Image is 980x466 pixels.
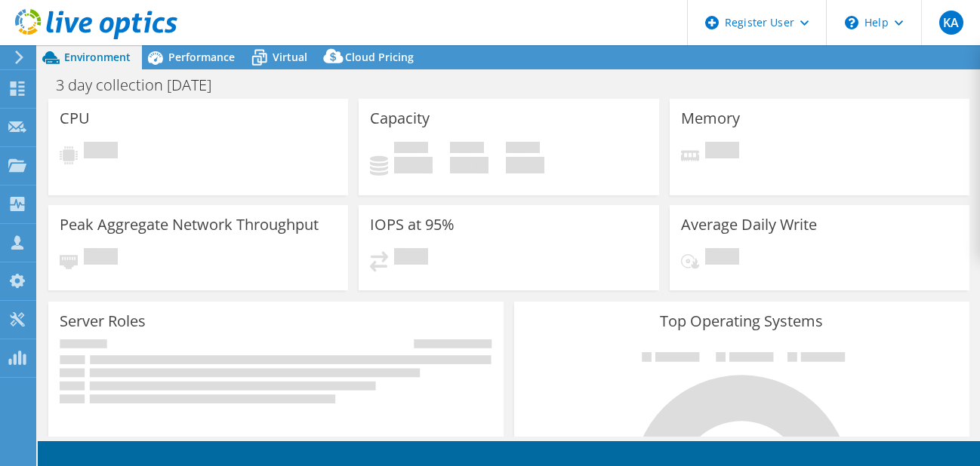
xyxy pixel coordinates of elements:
h3: Memory [681,110,740,127]
span: KA [939,11,963,35]
span: Pending [84,142,118,162]
h3: Peak Aggregate Network Throughput [60,216,319,233]
span: Environment [64,50,131,64]
span: Performance [168,50,235,64]
span: Virtual [273,50,307,64]
h1: 3 day collection [DATE] [49,77,235,94]
h3: Top Operating Systems [525,313,958,330]
span: Total [506,142,540,157]
span: Pending [394,248,428,268]
span: Free [450,142,484,157]
svg: \n [845,16,858,29]
span: Cloud Pricing [345,50,414,64]
span: Pending [84,248,118,268]
h4: 0 GiB [450,157,488,173]
h4: 0 GiB [506,157,544,173]
span: Pending [705,248,739,268]
h4: 0 GiB [394,157,433,173]
h3: Capacity [370,110,430,127]
span: Used [394,142,428,157]
h3: IOPS at 95% [370,216,455,233]
span: Pending [705,142,739,162]
h3: Server Roles [60,313,146,330]
h3: CPU [60,110,90,127]
h3: Average Daily Write [681,216,817,233]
